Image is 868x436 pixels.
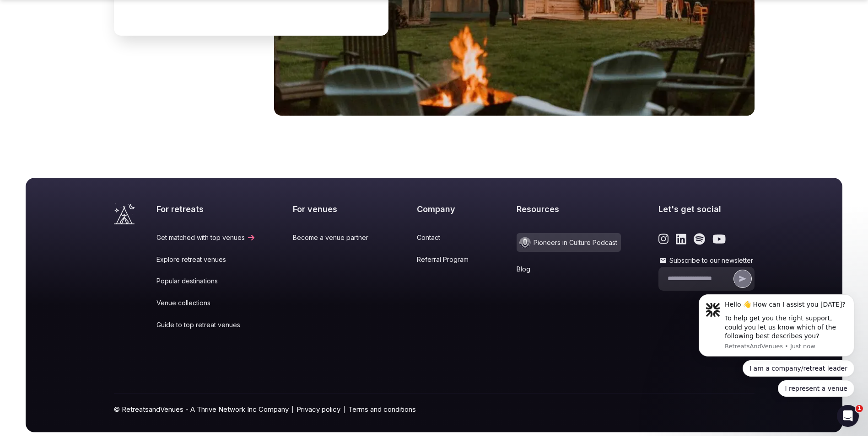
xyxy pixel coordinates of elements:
[156,276,256,286] a: Popular destinations
[694,233,705,245] a: Link to the retreats and venues Spotify page
[517,233,621,252] a: Pioneers in Culture Podcast
[417,203,480,215] h2: Company
[297,404,340,414] a: Privacy policy
[293,233,379,242] a: Become a venue partner
[658,256,755,265] label: Subscribe to our newsletter
[156,255,256,264] a: Explore retreat venues
[658,233,669,245] a: Link to the retreats and venues Instagram page
[417,255,480,264] a: Referral Program
[685,286,868,402] iframe: Intercom notifications message
[856,405,863,412] span: 1
[658,203,755,215] h2: Let's get social
[156,298,256,308] a: Venue collections
[156,320,256,330] a: Guide to top retreat venues
[156,233,256,242] a: Get matched with top venues
[712,233,726,245] a: Link to the retreats and venues Youtube page
[517,203,621,215] h2: Resources
[156,203,256,215] h2: For retreats
[417,233,480,242] a: Contact
[517,265,621,274] a: Blog
[114,393,755,432] div: © RetreatsandVenues - A Thrive Network Inc Company
[676,233,686,245] a: Link to the retreats and venues LinkedIn page
[114,203,135,224] a: Visit the homepage
[837,405,859,427] iframe: Intercom live chat
[293,203,379,215] h2: For venues
[348,404,416,414] a: Terms and conditions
